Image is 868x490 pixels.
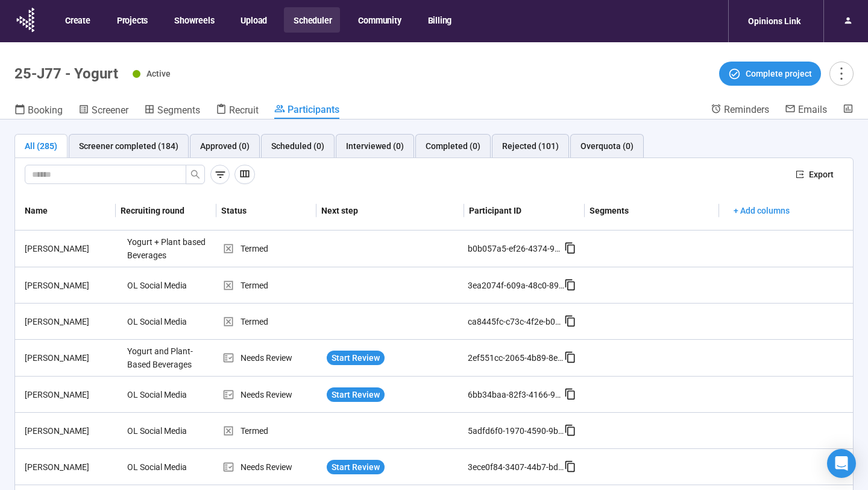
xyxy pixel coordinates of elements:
[20,242,122,255] div: [PERSON_NAME]
[288,104,339,115] span: Participants
[122,231,213,267] div: Yogurt + Plant based Beverages
[222,279,322,292] div: Termed
[468,460,564,474] div: 3ece0f84-3407-44b7-bd66-a2ebca727e80
[222,388,322,401] div: Needs Review
[724,201,799,220] button: + Add columns
[798,104,827,115] span: Emails
[20,279,122,292] div: [PERSON_NAME]
[426,139,480,153] div: Completed (0)
[144,103,200,119] a: Segments
[786,165,843,184] button: exportExport
[122,383,213,406] div: OL Social Media
[332,388,380,401] span: Start Review
[190,170,200,179] span: search
[468,242,564,255] div: b0b057a5-ef26-4374-9254-715b24227437
[122,310,213,333] div: OL Social Media
[107,7,156,33] button: Projects
[231,7,275,33] button: Upload
[829,62,854,86] button: more
[79,139,178,153] div: Screener completed (184)
[20,424,122,437] div: [PERSON_NAME]
[418,7,461,33] button: Billing
[116,191,216,231] th: Recruiting round
[92,104,128,116] span: Screener
[222,315,322,328] div: Termed
[271,139,324,153] div: Scheduled (0)
[468,279,564,292] div: 3ea2074f-609a-48c0-8908-6380c80d58a1
[25,139,57,153] div: All (285)
[468,388,564,401] div: 6bb34baa-82f3-4166-9cf2-74d43e48441e
[332,351,380,364] span: Start Review
[20,388,122,401] div: [PERSON_NAME]
[122,340,213,376] div: Yogurt and Plant-Based Beverages
[222,351,322,364] div: Needs Review
[146,69,171,78] span: Active
[809,168,834,181] span: Export
[468,315,564,328] div: ca8445fc-c73c-4f2e-b00c-d12a6055c42c
[348,7,409,33] button: Community
[216,103,259,119] a: Recruit
[222,424,322,437] div: Termed
[327,460,385,474] button: Start Review
[468,424,564,437] div: 5adfd6f0-1970-4590-9b9a-75c7ca41c5ea
[157,104,200,116] span: Segments
[122,274,213,297] div: OL Social Media
[20,460,122,474] div: [PERSON_NAME]
[229,104,259,116] span: Recruit
[14,65,118,82] h1: 25-J77 - Yogurt
[122,456,213,479] div: OL Social Media
[796,170,804,179] span: export
[222,460,322,474] div: Needs Review
[28,104,63,116] span: Booking
[222,242,322,255] div: Termed
[332,460,380,474] span: Start Review
[833,65,849,81] span: more
[346,139,404,153] div: Interviewed (0)
[186,165,205,184] button: search
[20,315,122,328] div: [PERSON_NAME]
[216,191,317,231] th: Status
[14,103,63,119] a: Booking
[785,103,827,118] a: Emails
[734,204,790,217] span: + Add columns
[464,191,585,231] th: Participant ID
[122,419,213,442] div: OL Social Media
[719,62,821,86] button: Complete project
[502,139,559,153] div: Rejected (101)
[746,67,812,80] span: Complete project
[284,7,340,33] button: Scheduler
[20,351,122,364] div: [PERSON_NAME]
[327,387,385,402] button: Start Review
[827,449,856,478] div: Open Intercom Messenger
[78,103,128,119] a: Screener
[327,351,385,365] button: Start Review
[724,104,769,115] span: Reminders
[580,139,634,153] div: Overquota (0)
[585,191,719,231] th: Segments
[274,103,339,119] a: Participants
[200,139,250,153] div: Approved (0)
[711,103,769,118] a: Reminders
[316,191,464,231] th: Next step
[741,10,808,33] div: Opinions Link
[468,351,564,364] div: 2ef551cc-2065-4b89-8eb6-f78a92faf464
[165,7,222,33] button: Showreels
[55,7,99,33] button: Create
[15,191,116,231] th: Name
